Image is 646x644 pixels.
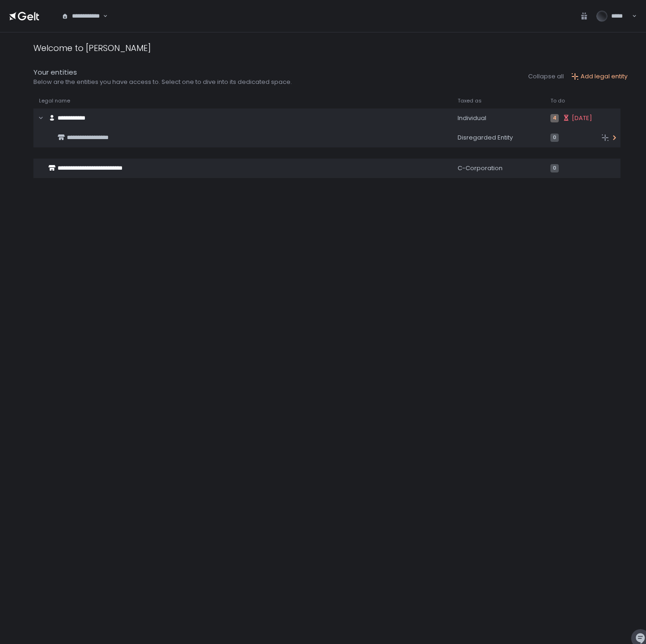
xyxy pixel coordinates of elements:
span: 4 [550,114,559,122]
span: 0 [550,134,559,142]
button: Add legal entity [571,72,627,81]
span: Taxed as [458,97,482,104]
div: Welcome to [PERSON_NAME] [33,42,151,54]
button: Collapse all [528,72,564,81]
div: Search for option [56,6,108,26]
div: Disregarded Entity [458,134,539,142]
span: 0 [550,164,559,172]
span: To do [550,97,565,104]
span: [DATE] [572,114,592,122]
span: Legal name [39,97,70,104]
div: C-Corporation [458,164,539,172]
div: Individual [458,114,539,122]
div: Your entities [33,67,292,78]
div: Below are the entities you have access to. Select one to dive into its dedicated space. [33,78,292,86]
